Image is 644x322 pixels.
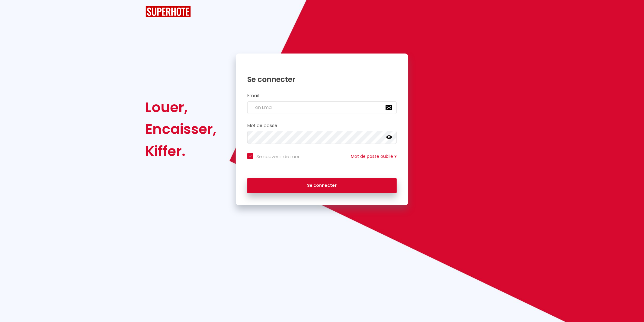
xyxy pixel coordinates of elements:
[146,96,217,118] div: Louer,
[247,75,397,84] h1: Se connecter
[247,93,397,98] h2: Email
[146,118,217,140] div: Encaisser,
[247,178,397,193] button: Se connecter
[5,2,23,21] button: Ouvrir le widget de chat LiveChat
[351,153,397,159] a: Mot de passe oublié ?
[247,123,397,128] h2: Mot de passe
[247,101,397,114] input: Ton Email
[146,6,191,17] img: SuperHote logo
[146,140,217,162] div: Kiffer.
